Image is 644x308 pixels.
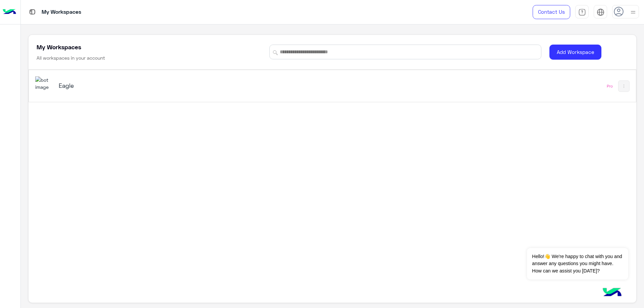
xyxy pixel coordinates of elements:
[533,5,570,19] a: Contact Us
[3,5,16,19] img: Logo
[37,43,81,51] h5: My Workspaces
[35,76,53,91] img: 713415422032625
[37,55,105,61] h6: All workspaces in your account
[600,281,624,305] img: hulul-logo.png
[597,8,604,16] img: tab
[549,45,601,60] button: Add Workspace
[527,248,628,280] span: Hello!👋 We're happy to chat with you and answer any questions you might have. How can we assist y...
[28,8,37,16] img: tab
[42,8,81,17] p: My Workspaces
[59,81,273,89] h5: Eagle
[629,8,637,16] img: profile
[607,83,613,89] div: Pro
[575,5,589,19] a: tab
[578,8,586,16] img: tab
